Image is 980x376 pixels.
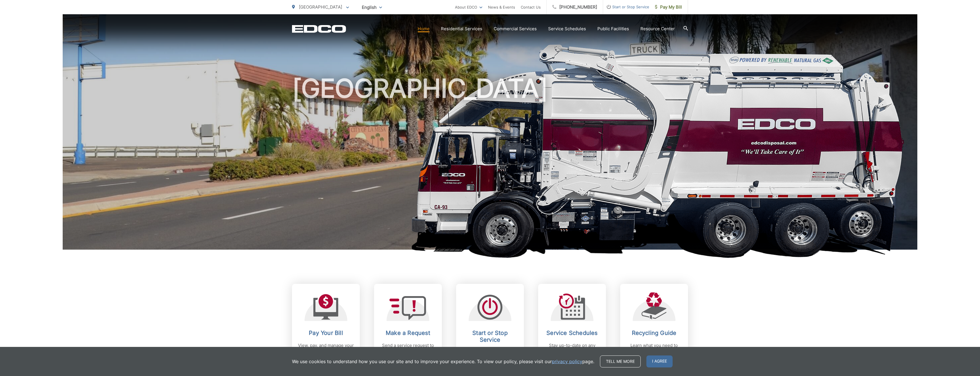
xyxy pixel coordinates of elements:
[418,25,430,32] a: Home
[640,25,675,32] a: Resource Center
[626,329,682,336] h2: Recycling Guide
[358,2,386,12] span: English
[380,329,436,336] h2: Make a Request
[292,25,346,33] a: EDCD logo. Return to the homepage.
[488,4,515,11] a: News & Events
[620,284,688,371] a: Recycling Guide Learn what you need to know about recycling.
[552,358,582,365] a: privacy policy
[626,342,682,356] p: Learn what you need to know about recycling.
[600,355,641,367] a: Tell me more
[298,329,354,336] h2: Pay Your Bill
[548,25,586,32] a: Service Schedules
[494,25,537,32] a: Commercial Services
[646,355,673,367] span: I agree
[292,284,360,371] a: Pay Your Bill View, pay, and manage your bill online.
[544,329,600,336] h2: Service Schedules
[441,25,482,32] a: Residential Services
[292,74,688,255] h1: [GEOGRAPHIC_DATA]
[380,342,436,356] p: Send a service request to EDCO.
[544,342,600,356] p: Stay up-to-date on any changes in schedules.
[298,342,354,356] p: View, pay, and manage your bill online.
[374,284,442,371] a: Make a Request Send a service request to EDCO.
[538,284,606,371] a: Service Schedules Stay up-to-date on any changes in schedules.
[299,4,342,10] span: [GEOGRAPHIC_DATA]
[455,4,482,11] a: About EDCO
[462,329,518,343] h2: Start or Stop Service
[597,25,629,32] a: Public Facilities
[521,4,541,11] a: Contact Us
[292,358,594,365] p: We use cookies to understand how you use our site and to improve your experience. To view our pol...
[655,4,682,11] span: Pay My Bill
